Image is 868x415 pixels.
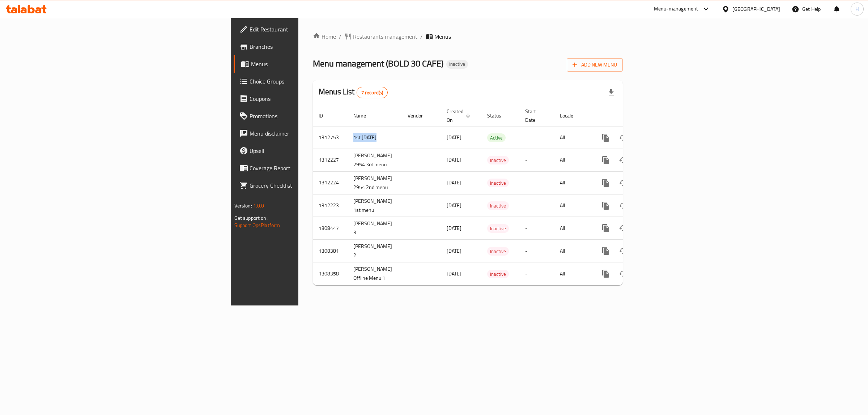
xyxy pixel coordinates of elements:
[250,25,370,34] span: Edit Restaurant
[250,112,370,120] span: Promotions
[234,177,376,194] a: Grocery Checklist
[519,262,554,285] td: -
[447,178,461,187] span: [DATE]
[554,194,591,217] td: All
[597,174,614,192] button: more
[251,60,370,68] span: Menus
[447,223,461,233] span: [DATE]
[487,156,509,164] span: Inactive
[487,111,511,120] span: Status
[234,221,280,230] a: Support.OpsPlatform
[234,90,376,107] a: Coupons
[603,84,620,101] div: Export file
[732,5,780,13] div: [GEOGRAPHIC_DATA]
[234,213,268,223] span: Get support on:
[591,105,672,127] th: Actions
[519,149,554,171] td: -
[447,133,461,142] span: [DATE]
[487,202,509,210] span: Inactive
[447,107,473,124] span: Created On
[234,201,252,210] span: Version:
[357,89,388,96] span: 7 record(s)
[597,219,614,237] button: more
[487,224,509,233] div: Inactive
[597,151,614,169] button: more
[554,262,591,285] td: All
[253,201,264,210] span: 1.0.0
[554,217,591,240] td: All
[234,159,376,177] a: Coverage Report
[446,60,468,69] div: Inactive
[447,155,461,164] span: [DATE]
[487,134,506,142] span: Active
[554,240,591,262] td: All
[420,32,423,41] li: /
[487,179,509,187] span: Inactive
[519,127,554,149] td: -
[519,171,554,194] td: -
[525,107,545,124] span: Start Date
[519,240,554,262] td: -
[234,55,376,73] a: Menus
[855,5,859,13] span: H
[250,146,370,155] span: Upsell
[250,129,370,138] span: Menu disclaimer
[447,246,461,256] span: [DATE]
[567,58,623,72] button: Add New Menu
[614,242,632,260] button: Change Status
[554,149,591,171] td: All
[250,77,370,86] span: Choice Groups
[319,86,388,98] h2: Menus List
[353,111,375,120] span: Name
[654,5,698,13] div: Menu-management
[319,111,332,120] span: ID
[597,197,614,214] button: more
[250,181,370,190] span: Grocery Checklist
[250,94,370,103] span: Coupons
[487,247,509,256] span: Inactive
[313,105,672,286] table: enhanced table
[234,38,376,55] a: Branches
[519,217,554,240] td: -
[614,219,632,237] button: Change Status
[554,127,591,149] td: All
[554,171,591,194] td: All
[313,32,623,41] nav: breadcrumb
[250,42,370,51] span: Branches
[234,73,376,90] a: Choice Groups
[487,247,509,256] div: Inactive
[234,21,376,38] a: Edit Restaurant
[234,107,376,125] a: Promotions
[597,265,614,282] button: more
[234,142,376,159] a: Upsell
[353,32,417,41] span: Restaurants management
[446,61,468,67] span: Inactive
[434,32,451,41] span: Menus
[313,55,443,72] span: Menu management ( BOLD 30 CAFE )
[614,265,632,282] button: Change Status
[447,269,461,278] span: [DATE]
[614,151,632,169] button: Change Status
[487,179,509,187] div: Inactive
[344,32,417,41] a: Restaurants management
[560,111,583,120] span: Locale
[234,125,376,142] a: Menu disclaimer
[597,129,614,146] button: more
[357,87,388,98] div: Total records count
[573,60,617,69] span: Add New Menu
[447,201,461,210] span: [DATE]
[519,194,554,217] td: -
[614,174,632,192] button: Change Status
[487,224,509,233] span: Inactive
[597,242,614,260] button: more
[250,164,370,172] span: Coverage Report
[487,270,509,278] span: Inactive
[614,197,632,214] button: Change Status
[408,111,432,120] span: Vendor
